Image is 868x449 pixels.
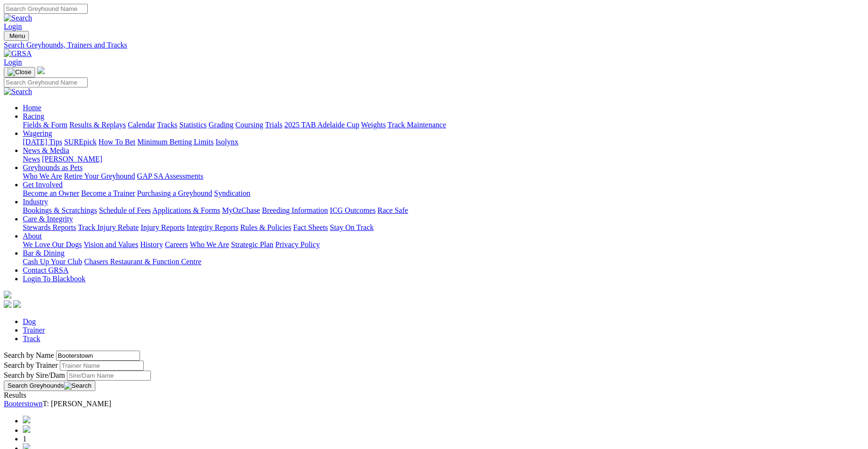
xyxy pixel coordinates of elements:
[231,240,273,248] a: Strategic Plan
[23,198,48,206] a: Industry
[330,223,373,231] a: Stay On Track
[165,240,188,248] a: Careers
[23,181,63,189] a: Get Involved
[23,215,73,223] a: Care & Integrity
[4,67,35,77] button: Toggle navigation
[4,14,32,22] img: Search
[23,249,65,257] a: Bar & Dining
[78,223,139,231] a: Track Injury Rebate
[377,206,408,214] a: Race Safe
[4,22,22,30] a: Login
[284,121,359,129] a: 2025 TAB Adelaide Cup
[140,240,163,248] a: History
[23,129,52,137] a: Wagering
[330,206,375,214] a: ICG Outcomes
[99,206,150,214] a: Schedule of Fees
[190,240,229,248] a: Who We Are
[23,258,864,266] div: Bar & Dining
[235,121,263,129] a: Coursing
[23,121,67,129] a: Fields & Form
[23,435,27,443] span: 1
[84,240,138,248] a: Vision and Values
[42,155,102,163] a: [PERSON_NAME]
[23,266,68,274] a: Contact GRSA
[23,223,76,231] a: Stewards Reports
[37,67,45,74] img: logo-grsa-white.png
[23,317,36,325] a: Dog
[23,326,45,334] a: Trainer
[23,206,97,214] a: Bookings & Scratchings
[23,146,69,154] a: News & Media
[23,189,864,198] div: Get Involved
[23,138,62,146] a: [DATE] Tips
[4,77,88,87] input: Search
[157,121,177,129] a: Tracks
[4,400,43,408] a: Booterstown
[23,275,85,283] a: Login To Blackbook
[4,41,864,49] a: Search Greyhounds, Trainers and Tracks
[23,240,82,248] a: We Love Our Dogs
[4,381,95,391] button: Search Greyhounds
[4,300,11,308] img: facebook.svg
[4,361,58,369] label: Search by Trainer
[23,258,82,266] a: Cash Up Your Club
[4,391,864,400] div: Results
[23,232,42,240] a: About
[4,291,11,298] img: logo-grsa-white.png
[137,138,214,146] a: Minimum Betting Limits
[23,206,864,215] div: Industry
[179,121,207,129] a: Statistics
[23,155,864,163] div: News & Media
[23,104,41,112] a: Home
[64,172,135,180] a: Retire Your Greyhound
[64,138,96,146] a: SUREpick
[99,138,136,146] a: How To Bet
[23,416,30,423] img: chevrons-left-pager-blue.svg
[137,189,212,197] a: Purchasing a Greyhound
[4,371,65,379] label: Search by Sire/Dam
[187,223,238,231] a: Integrity Reports
[388,121,446,129] a: Track Maintenance
[361,121,386,129] a: Weights
[13,300,21,308] img: twitter.svg
[4,58,22,66] a: Login
[23,240,864,249] div: About
[23,138,864,146] div: Wagering
[23,112,44,120] a: Racing
[23,121,864,129] div: Racing
[240,223,291,231] a: Rules & Policies
[265,121,282,129] a: Trials
[209,121,233,129] a: Grading
[8,68,31,76] img: Close
[23,155,40,163] a: News
[23,223,864,232] div: Care & Integrity
[128,121,155,129] a: Calendar
[4,31,29,41] button: Toggle navigation
[152,206,220,214] a: Applications & Forms
[64,382,92,390] img: Search
[4,351,54,359] label: Search by Name
[262,206,328,214] a: Breeding Information
[69,121,126,129] a: Results & Replays
[214,189,250,197] a: Syndication
[23,172,864,181] div: Greyhounds as Pets
[293,223,328,231] a: Fact Sheets
[23,334,40,343] a: Track
[4,87,32,96] img: Search
[4,400,864,408] div: T: [PERSON_NAME]
[81,189,135,197] a: Become a Trainer
[60,361,144,371] input: Search by Trainer name
[215,138,238,146] a: Isolynx
[9,32,25,39] span: Menu
[222,206,260,214] a: MyOzChase
[4,49,32,58] img: GRSA
[275,240,320,248] a: Privacy Policy
[23,172,62,180] a: Who We Are
[23,425,30,433] img: chevron-left-pager-blue.svg
[84,258,201,266] a: Chasers Restaurant & Function Centre
[23,163,83,172] a: Greyhounds as Pets
[23,189,79,197] a: Become an Owner
[4,4,88,14] input: Search
[56,351,140,361] input: Search by Greyhound name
